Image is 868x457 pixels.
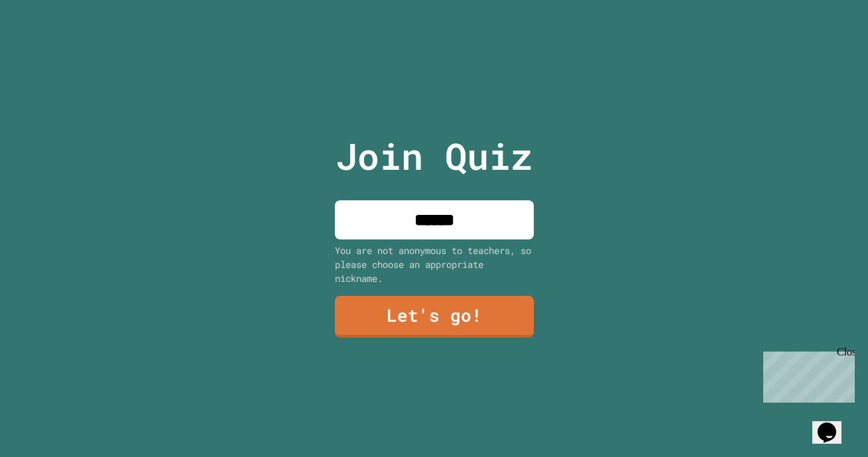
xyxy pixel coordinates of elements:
[5,5,92,84] div: Chat with us now!Close
[335,296,534,338] a: Let's go!
[336,129,532,184] p: Join Quiz
[812,404,855,444] iframe: chat widget
[758,346,855,403] iframe: chat widget
[335,243,534,285] div: You are not anonymous to teachers, so please choose an appropriate nickname.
